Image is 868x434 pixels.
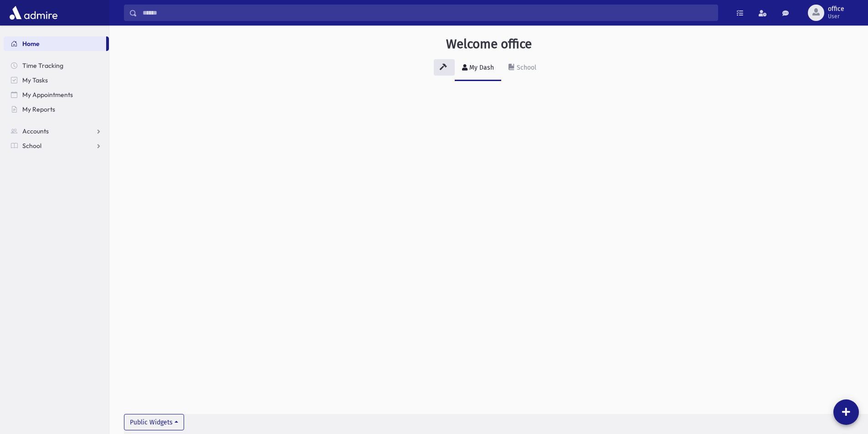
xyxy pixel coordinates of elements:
div: My Dash [467,64,494,71]
h3: Welcome office [446,36,532,52]
a: My Reports [4,102,109,117]
a: Accounts [4,124,109,138]
a: My Appointments [4,87,109,102]
a: Home [4,36,106,51]
a: My Tasks [4,73,109,87]
span: My Tasks [22,76,48,84]
span: School [22,142,41,150]
a: Time Tracking [4,58,109,73]
button: Public Widgets [124,414,184,430]
div: School [515,64,536,71]
input: Search [137,5,718,21]
span: office [828,5,844,13]
a: School [4,138,109,153]
a: My Dash [455,56,501,81]
span: My Reports [22,105,55,113]
span: My Appointments [22,91,73,99]
span: User [828,13,844,20]
span: Home [22,40,40,48]
span: Time Tracking [22,61,63,70]
span: Accounts [22,127,49,135]
a: School [501,56,544,81]
img: AdmirePro [7,4,60,22]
